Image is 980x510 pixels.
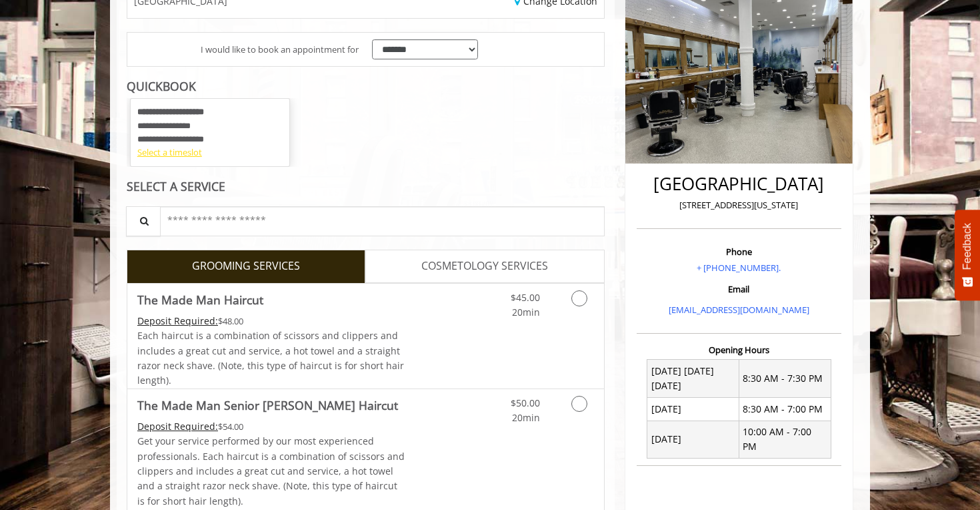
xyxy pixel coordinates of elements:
[961,223,973,270] span: Feedback
[201,43,359,57] span: I would like to book an appointment for
[137,419,405,434] div: $54.00
[697,262,781,274] a: + [PHONE_NUMBER].
[512,411,540,424] span: 20min
[640,198,838,212] p: [STREET_ADDRESS][US_STATE]
[421,258,548,275] span: COSMETOLOGY SERVICES
[127,78,196,94] b: QUICKBOOK
[137,314,405,328] div: $48.00
[739,421,831,459] td: 10:00 AM - 7:00 PM
[669,304,809,316] a: [EMAIL_ADDRESS][DOMAIN_NAME]
[137,434,405,509] p: Get your service performed by our most experienced professionals. Each haircut is a combination o...
[511,397,540,409] span: $50.00
[955,210,980,300] button: Feedback - Show survey
[137,314,218,327] span: This service needs some Advance to be paid before we block your appointment
[637,345,841,354] h3: Opening Hours
[512,306,540,318] span: 20min
[126,206,161,236] button: Service Search
[647,421,739,459] td: [DATE]
[137,290,263,309] b: The Made Man Haircut
[640,174,838,194] h2: [GEOGRAPHIC_DATA]
[137,329,404,387] span: Each haircut is a combination of scissors and clippers and includes a great cut and service, a ho...
[739,360,831,398] td: 8:30 AM - 7:30 PM
[137,420,218,433] span: This service needs some Advance to be paid before we block your appointment
[511,291,540,304] span: $45.00
[192,258,300,275] span: GROOMING SERVICES
[647,398,739,421] td: [DATE]
[137,146,283,160] div: Select a timeslot
[127,180,605,193] div: SELECT A SERVICE
[640,284,838,294] h3: Email
[739,398,831,421] td: 8:30 AM - 7:00 PM
[137,396,398,415] b: The Made Man Senior [PERSON_NAME] Haircut
[647,360,739,398] td: [DATE] [DATE] [DATE]
[640,247,838,256] h3: Phone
